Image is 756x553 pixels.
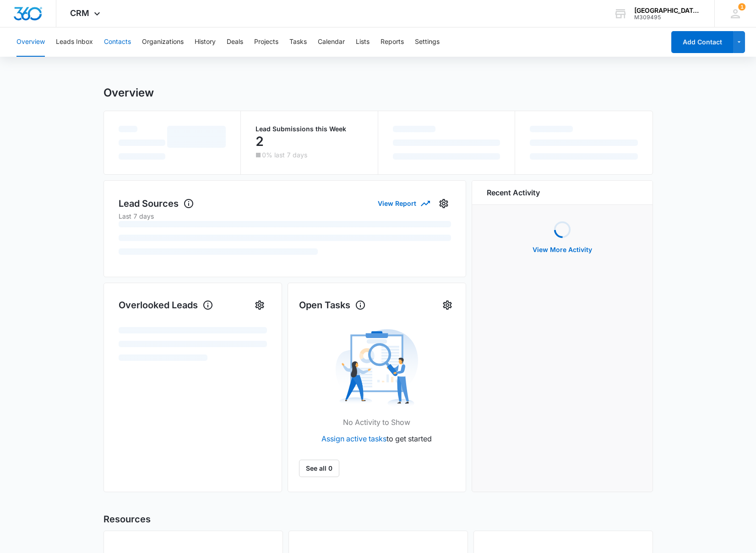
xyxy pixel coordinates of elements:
[356,27,370,57] button: Lists
[254,27,278,57] button: Projects
[634,7,701,14] div: account name
[523,239,601,261] button: View More Activity
[104,27,131,57] button: Contacts
[142,27,184,57] button: Organizations
[299,460,339,477] a: See all 0
[227,27,243,57] button: Deals
[103,86,154,100] h1: Overview
[103,512,653,526] h2: Resources
[256,126,363,132] p: Lead Submissions this Week
[487,187,540,198] h6: Recent Activity
[119,211,451,221] p: Last 7 days
[195,27,216,57] button: History
[256,134,264,149] p: 2
[299,298,366,312] h1: Open Tasks
[289,27,307,57] button: Tasks
[262,152,307,158] p: 0% last 7 days
[440,298,455,312] button: Settings
[378,195,429,211] button: View Report
[70,8,89,18] span: CRM
[738,3,745,11] div: notifications count
[321,433,432,444] p: to get started
[343,417,410,428] p: No Activity to Show
[56,27,93,57] button: Leads Inbox
[119,298,213,312] h1: Overlooked Leads
[252,298,267,312] button: Settings
[634,14,701,21] div: account id
[436,196,451,211] button: Settings
[415,27,440,57] button: Settings
[318,27,345,57] button: Calendar
[119,197,194,210] h1: Lead Sources
[16,27,45,57] button: Overview
[321,434,386,443] a: Assign active tasks
[738,3,745,11] span: 1
[381,27,404,57] button: Reports
[671,31,733,53] button: Add Contact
